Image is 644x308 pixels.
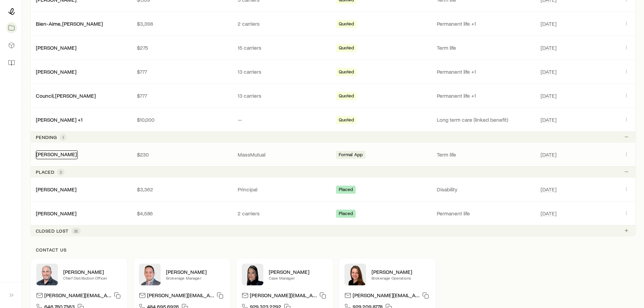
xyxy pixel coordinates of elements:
p: Long term care (linked benefit) [437,116,532,123]
p: 13 carriers [238,92,328,99]
p: [PERSON_NAME][EMAIL_ADDRESS][DOMAIN_NAME] [250,292,317,301]
a: [PERSON_NAME] [36,44,76,51]
span: 2 [60,169,62,175]
span: Quoted [339,21,354,28]
a: Bien-Aime, [PERSON_NAME] [36,20,103,27]
p: Placed [36,169,54,175]
p: Pending [36,135,57,140]
span: 25 [74,228,78,234]
p: [PERSON_NAME][EMAIL_ADDRESS][DOMAIN_NAME] [147,292,214,301]
a: [PERSON_NAME] +1 [36,116,82,123]
span: [DATE] [541,92,556,99]
p: Brokerage Manager [166,275,225,281]
p: 15 carriers [238,44,328,51]
p: Permanent life [437,210,532,217]
p: [PERSON_NAME][EMAIL_ADDRESS][DOMAIN_NAME] [44,292,111,301]
p: [PERSON_NAME] [166,268,225,275]
span: [DATE] [541,186,556,193]
span: Quoted [339,93,354,100]
span: [DATE] [541,210,556,217]
p: Term life [437,44,532,51]
a: [PERSON_NAME] [36,68,76,75]
span: Placed [339,187,353,194]
span: Formal App [339,152,363,159]
p: Permanent life +1 [437,92,532,99]
span: [DATE] [541,116,556,123]
img: Dan Pierson [36,264,58,285]
p: Permanent life +1 [437,68,532,75]
p: Case Manager [269,275,328,281]
p: $10,000 [137,116,227,123]
p: 2 carriers [238,20,328,27]
p: $275 [137,44,227,51]
p: Term life [437,151,532,158]
div: [PERSON_NAME] [36,68,76,75]
div: Council, [PERSON_NAME] [36,92,96,99]
div: Bien-Aime, [PERSON_NAME] [36,20,103,27]
p: $777 [137,92,227,99]
p: 2 carriers [238,210,328,217]
a: Council, [PERSON_NAME] [36,92,96,99]
span: Placed [339,211,353,218]
div: [PERSON_NAME] +1 [36,116,82,123]
p: 13 carriers [238,68,328,75]
p: $3,398 [137,20,227,27]
span: Quoted [339,117,354,124]
a: [PERSON_NAME] [36,151,77,157]
p: Chief Distribution Officer [63,275,122,281]
span: [DATE] [541,44,556,51]
p: MassMutual [238,151,328,158]
div: [PERSON_NAME] [36,186,76,193]
div: [PERSON_NAME] [36,44,76,51]
span: [DATE] [541,20,556,27]
p: [PERSON_NAME] [63,268,122,275]
span: [DATE] [541,68,556,75]
p: [PERSON_NAME] [269,268,328,275]
div: [PERSON_NAME] [36,210,76,217]
p: [PERSON_NAME] [372,268,430,275]
p: — [238,116,328,123]
p: [PERSON_NAME][EMAIL_ADDRESS][DOMAIN_NAME] [353,292,420,301]
a: [PERSON_NAME] [36,210,76,216]
p: Contact us [36,247,630,253]
p: $230 [137,151,227,158]
p: Disability [437,186,532,193]
p: $4,586 [137,210,227,217]
p: Brokerage Operations [372,275,430,281]
img: Ellen Wall [344,264,366,285]
p: Closed lost [36,228,69,234]
p: $777 [137,68,227,75]
img: Brandon Parry [139,264,161,285]
span: 1 [63,135,64,140]
span: Quoted [339,45,354,52]
span: Quoted [339,69,354,76]
p: $3,362 [137,186,227,193]
span: [DATE] [541,151,556,158]
p: Principal [238,186,328,193]
div: [PERSON_NAME] [36,150,78,159]
img: Elana Hasten [242,264,263,285]
a: [PERSON_NAME] [36,186,76,192]
p: Permanent life +1 [437,20,532,27]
